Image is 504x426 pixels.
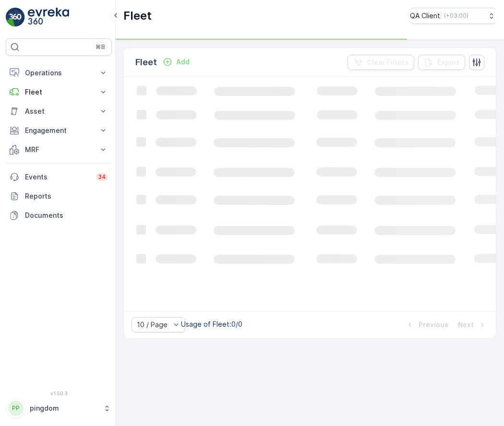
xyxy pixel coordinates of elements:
button: Asset [6,102,112,121]
a: Reports [6,187,112,206]
button: Clear Filters [348,55,414,70]
button: Previous [404,319,449,331]
p: Export [437,58,459,67]
button: Operations [6,63,112,83]
p: MRF [25,145,93,154]
p: QA Client [410,11,440,21]
button: Engagement [6,121,112,140]
img: logo [6,8,25,27]
p: Fleet [123,8,152,24]
button: PPpingdom [6,398,112,418]
button: Fleet [6,83,112,102]
p: Reports [25,191,108,201]
p: Engagement [25,126,93,135]
p: Documents [25,211,108,220]
p: ⌘B [96,43,105,51]
p: Events [25,172,90,182]
img: logo_light-DOdMpM7g.png [28,8,69,27]
div: PP [8,401,24,416]
button: Export [418,55,465,70]
button: Next [457,319,488,331]
p: Clear Filters [367,58,408,67]
a: Documents [6,206,112,225]
p: ( +03:00 ) [444,12,468,20]
button: QA Client(+03:00) [410,8,496,24]
p: Asset [25,106,93,116]
p: Previous [419,320,448,330]
p: Fleet [135,56,157,69]
button: Add [159,56,193,68]
p: 34 [98,173,106,181]
button: MRF [6,140,112,159]
p: Next [458,320,474,330]
p: pingdom [30,403,98,413]
p: Add [176,57,190,67]
a: Events34 [6,167,112,187]
p: Operations [25,68,93,78]
p: Usage of Fleet : 0/0 [181,319,242,329]
p: Fleet [25,87,93,97]
span: v 1.50.3 [6,390,112,396]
